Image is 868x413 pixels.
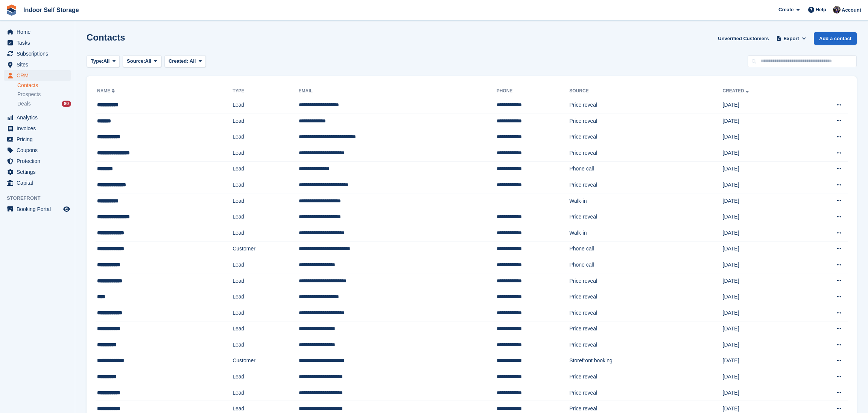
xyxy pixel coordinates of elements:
[233,321,298,337] td: Lead
[4,38,71,48] a: menu
[233,177,298,193] td: Lead
[169,58,188,64] span: Created:
[17,70,62,81] span: CRM
[723,305,802,321] td: [DATE]
[842,6,861,14] span: Account
[569,177,722,193] td: Price reveal
[17,123,62,134] span: Invoices
[569,273,722,289] td: Price reveal
[233,161,298,177] td: Lead
[814,32,857,45] a: Add a contact
[723,113,802,129] td: [DATE]
[4,112,71,123] a: menu
[4,48,71,59] a: menu
[569,289,722,305] td: Price reveal
[145,57,152,65] span: All
[497,85,570,97] th: Phone
[233,289,298,305] td: Lead
[723,257,802,273] td: [DATE]
[17,27,62,37] span: Home
[190,58,196,64] span: All
[233,337,298,353] td: Lead
[17,112,62,123] span: Analytics
[569,85,722,97] th: Source
[17,48,62,59] span: Subscriptions
[17,145,62,155] span: Coupons
[17,59,62,70] span: Sites
[233,85,298,97] th: Type
[20,4,82,16] a: Indoor Self Storage
[233,353,298,369] td: Customer
[233,145,298,161] td: Lead
[723,337,802,353] td: [DATE]
[569,337,722,353] td: Price reveal
[103,57,110,65] span: All
[17,178,62,188] span: Capital
[87,32,125,42] h1: Contacts
[723,321,802,337] td: [DATE]
[569,353,722,369] td: Storefront booking
[569,129,722,145] td: Price reveal
[569,225,722,241] td: Walk-in
[569,145,722,161] td: Price reveal
[6,5,17,16] img: stora-icon-8386f47178a22dfd0bd8f6a31ec36ba5ce8667c1dd55bd0f319d3a0aa187defe.svg
[233,129,298,145] td: Lead
[723,161,802,177] td: [DATE]
[17,91,41,98] span: Prospects
[164,55,206,68] button: Created: All
[17,204,62,214] span: Booking Portal
[233,97,298,113] td: Lead
[233,305,298,321] td: Lead
[723,129,802,145] td: [DATE]
[233,241,298,257] td: Customer
[233,225,298,241] td: Lead
[723,241,802,257] td: [DATE]
[569,241,722,257] td: Phone call
[569,369,722,385] td: Price reveal
[715,32,772,45] a: Unverified Customers
[4,145,71,155] a: menu
[233,257,298,273] td: Lead
[97,88,116,93] a: Name
[17,90,71,98] a: Prospects
[723,385,802,401] td: [DATE]
[4,59,71,70] a: menu
[723,273,802,289] td: [DATE]
[91,57,103,65] span: Type:
[775,32,808,45] button: Export
[723,209,802,225] td: [DATE]
[17,82,71,89] a: Contacts
[723,289,802,305] td: [DATE]
[4,27,71,37] a: menu
[4,167,71,177] a: menu
[723,353,802,369] td: [DATE]
[723,369,802,385] td: [DATE]
[4,70,71,81] a: menu
[87,55,120,68] button: Type: All
[17,134,62,145] span: Pricing
[4,123,71,134] a: menu
[569,113,722,129] td: Price reveal
[123,55,161,68] button: Source: All
[233,385,298,401] td: Lead
[4,156,71,166] a: menu
[569,97,722,113] td: Price reveal
[62,205,71,214] a: Preview store
[569,209,722,225] td: Price reveal
[4,134,71,145] a: menu
[569,321,722,337] td: Price reveal
[17,167,62,177] span: Settings
[723,225,802,241] td: [DATE]
[784,35,799,42] span: Export
[723,193,802,209] td: [DATE]
[233,209,298,225] td: Lead
[723,177,802,193] td: [DATE]
[723,88,750,93] a: Created
[7,194,75,202] span: Storefront
[816,6,826,14] span: Help
[17,100,71,108] a: Deals 80
[569,193,722,209] td: Walk-in
[299,85,497,97] th: Email
[569,257,722,273] td: Phone call
[4,178,71,188] a: menu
